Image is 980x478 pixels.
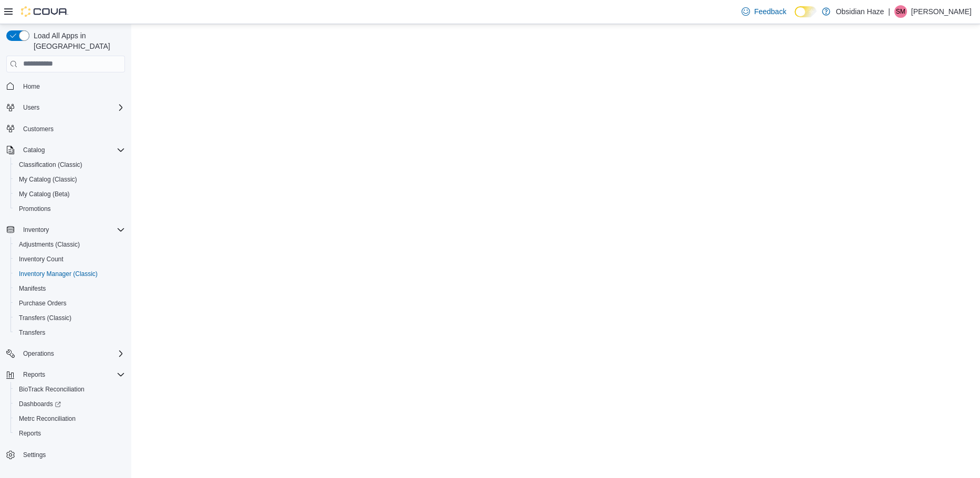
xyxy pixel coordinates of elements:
span: BioTrack Reconciliation [19,385,85,394]
a: Home [19,80,44,93]
a: Reports [15,427,45,440]
span: Metrc Reconciliation [19,415,76,423]
a: Inventory Count [15,253,68,265]
span: Catalog [23,146,45,154]
span: Customers [19,122,125,135]
p: | [888,5,890,18]
span: Reports [19,368,125,381]
button: Reports [19,368,49,381]
p: Obsidian Haze [836,5,884,18]
button: Operations [19,347,58,360]
button: Reports [11,426,129,441]
span: My Catalog (Classic) [19,175,77,184]
button: Inventory Count [11,252,129,267]
span: Users [23,103,39,112]
button: Manifests [11,281,129,296]
img: Cova [21,6,68,17]
p: [PERSON_NAME] [911,5,972,18]
span: Inventory Manager (Classic) [19,270,98,278]
span: My Catalog (Beta) [19,190,70,198]
button: Operations [2,346,129,361]
span: Feedback [754,6,786,17]
span: Dashboards [15,398,125,410]
span: Transfers (Classic) [15,312,125,324]
span: Transfers [19,328,45,337]
span: Promotions [19,205,51,213]
button: Transfers (Classic) [11,311,129,325]
button: Inventory Manager (Classic) [11,267,129,281]
span: Dashboards [19,400,61,408]
span: SM [896,5,905,18]
span: Home [23,82,40,91]
button: BioTrack Reconciliation [11,382,129,397]
button: Promotions [11,201,129,216]
button: My Catalog (Classic) [11,172,129,187]
button: Settings [2,447,129,462]
button: Inventory [19,224,53,236]
span: Purchase Orders [19,299,67,307]
a: Dashboards [15,398,65,410]
span: Catalog [19,144,125,156]
span: Customers [23,125,54,133]
span: BioTrack Reconciliation [15,383,125,396]
span: Purchase Orders [15,297,125,310]
a: BioTrack Reconciliation [15,383,89,396]
button: Customers [2,121,129,136]
span: Operations [19,347,125,360]
span: Manifests [19,284,46,293]
span: Adjustments (Classic) [19,240,80,249]
span: Inventory Count [19,255,64,263]
a: Metrc Reconciliation [15,412,80,425]
span: Metrc Reconciliation [15,412,125,425]
div: Soledad Muro [894,5,907,18]
span: Reports [19,429,41,438]
button: Home [2,79,129,94]
span: Settings [23,451,46,459]
button: Classification (Classic) [11,157,129,172]
button: Transfers [11,325,129,340]
span: Promotions [15,203,125,215]
a: Dashboards [11,397,129,411]
a: Classification (Classic) [15,158,87,171]
span: Home [19,80,125,93]
span: Load All Apps in [GEOGRAPHIC_DATA] [29,30,125,51]
span: Inventory Manager (Classic) [15,268,125,280]
span: Users [19,101,125,114]
button: Users [2,100,129,115]
button: Catalog [2,143,129,157]
span: Classification (Classic) [15,158,125,171]
span: Settings [19,448,125,461]
span: Adjustments (Classic) [15,238,125,251]
button: Inventory [2,222,129,237]
span: Transfers [15,326,125,339]
button: Catalog [19,144,49,156]
span: Inventory [19,224,125,236]
button: Metrc Reconciliation [11,411,129,426]
a: My Catalog (Beta) [15,188,74,200]
input: Dark Mode [795,6,817,17]
a: Transfers (Classic) [15,312,76,324]
button: Reports [2,367,129,382]
a: My Catalog (Classic) [15,173,81,186]
span: Operations [23,349,54,358]
span: Inventory Count [15,253,125,265]
span: Reports [15,427,125,440]
button: My Catalog (Beta) [11,187,129,201]
a: Customers [19,123,58,135]
span: Classification (Classic) [19,161,82,169]
button: Users [19,101,44,114]
button: Purchase Orders [11,296,129,311]
a: Settings [19,449,50,461]
a: Adjustments (Classic) [15,238,84,251]
span: My Catalog (Beta) [15,188,125,200]
span: Inventory [23,226,49,234]
a: Inventory Manager (Classic) [15,268,102,280]
a: Promotions [15,203,55,215]
span: My Catalog (Classic) [15,173,125,186]
a: Transfers [15,326,49,339]
span: Reports [23,370,45,379]
a: Feedback [737,1,790,22]
span: Manifests [15,282,125,295]
span: Transfers (Classic) [19,314,71,322]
